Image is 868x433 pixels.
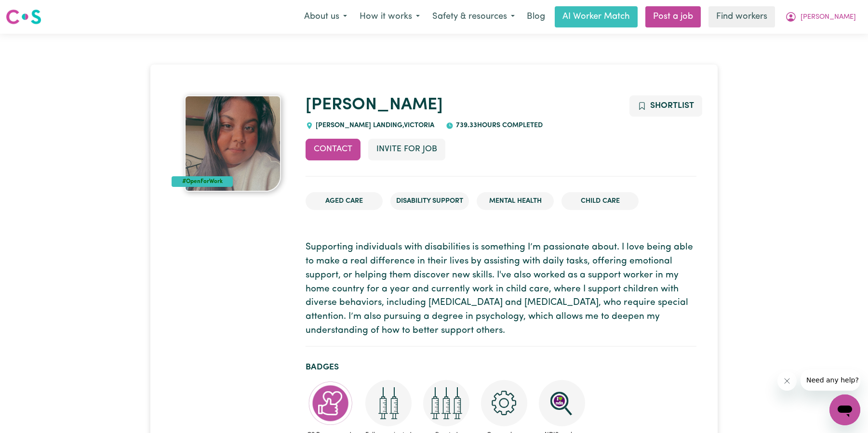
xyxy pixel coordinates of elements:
[481,380,527,426] img: CS Academy: Careseekers Onboarding course completed
[829,394,860,425] iframe: Button to launch messaging window
[6,6,41,28] a: Careseekers logo
[365,380,412,426] img: Care and support worker has received 2 doses of COVID-19 vaccine
[306,192,383,210] li: Aged Care
[426,7,521,27] button: Safety & resources
[368,139,445,160] button: Invite for Job
[645,6,701,27] a: Post a job
[313,122,434,129] span: [PERSON_NAME] LANDING , Victoria
[454,122,543,129] span: 739.33 hours completed
[423,380,469,426] img: Care and support worker has received booster dose of COVID-19 vaccination
[390,192,469,210] li: Disability Support
[6,8,41,26] img: Careseekers logo
[172,95,294,192] a: Arpanpreet's profile picture'#OpenForWork
[629,95,702,117] button: Add to shortlist
[477,192,554,210] li: Mental Health
[172,176,233,187] div: #OpenForWork
[801,12,856,23] span: [PERSON_NAME]
[353,7,426,27] button: How it works
[801,369,860,391] iframe: Message from company
[521,6,551,27] a: Blog
[539,380,585,426] img: NDIS Worker Screening Verified
[306,97,443,114] a: [PERSON_NAME]
[777,371,797,391] iframe: Close message
[779,7,862,27] button: My Account
[307,380,354,426] img: Care worker is recommended by Careseekers
[298,7,353,27] button: About us
[185,95,281,192] img: Arpanpreet
[306,139,361,160] button: Contact
[306,241,696,338] p: Supporting individuals with disabilities is something I’m passionate about. I love being able to ...
[561,192,639,210] li: Child care
[306,362,696,372] h2: Badges
[555,6,638,27] a: AI Worker Match
[650,102,694,110] span: Shortlist
[708,6,775,27] a: Find workers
